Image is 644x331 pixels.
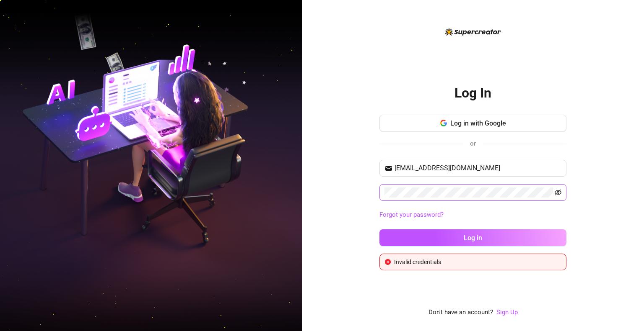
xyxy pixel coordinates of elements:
[454,85,491,102] h2: Log In
[496,308,518,318] a: Sign Up
[496,308,518,316] a: Sign Up
[470,140,476,147] span: or
[379,115,566,131] button: Log in with Google
[379,211,444,218] a: Forgot your password?
[379,229,566,246] button: Log in
[445,28,501,36] img: logo-BBDzfeDw.svg
[450,119,506,127] span: Log in with Google
[379,210,566,220] a: Forgot your password?
[395,163,561,173] input: Your email
[428,308,493,318] span: Don't have an account?
[394,257,561,267] div: Invalid credentials
[385,259,391,265] span: close-circle
[555,189,561,196] span: eye-invisible
[464,234,482,242] span: Log in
